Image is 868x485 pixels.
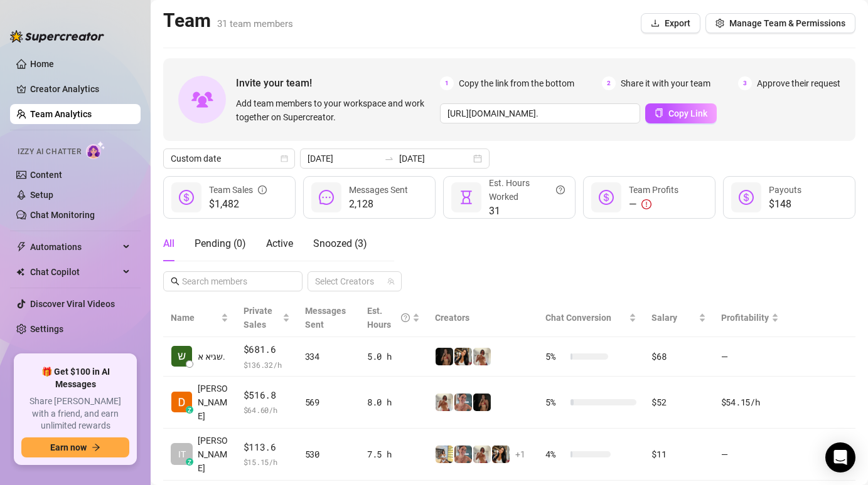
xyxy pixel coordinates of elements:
span: dollar-circle [179,190,194,205]
div: z [186,458,193,466]
div: 334 [305,350,352,363]
span: 31 team members [217,18,293,29]
span: Manage Team & Permissions [729,18,845,28]
div: 7.5 h [367,447,420,461]
img: Green [473,446,491,463]
img: YL [454,446,472,463]
span: exclamation-circle [641,199,651,209]
input: End date [399,152,471,165]
div: 5.0 h [367,350,420,363]
span: 🎁 Get $100 in AI Messages [21,366,129,390]
span: Share it with your team [621,76,710,90]
span: 1 [440,76,454,90]
span: to [384,154,394,164]
span: 3 [738,76,752,90]
span: Salary [651,313,677,323]
span: $1,482 [209,197,267,212]
span: Private Sales [244,306,272,330]
span: $148 [769,197,801,212]
span: Add team members to your workspace and work together on Supercreator. [236,96,435,124]
td: — [714,429,786,481]
span: question-circle [401,304,410,331]
img: Dana Roz [171,392,192,412]
span: $516.8 [244,388,290,403]
a: Discover Viral Videos [30,299,115,309]
button: Earn nowarrow-right [21,437,129,457]
span: 31 [489,204,565,219]
span: dollar-circle [599,190,614,205]
span: $ 136.32 /h [244,358,290,371]
span: Copy the link from the bottom [459,76,574,90]
span: info-circle [258,183,267,197]
span: $681.6 [244,342,290,357]
img: AD [492,446,510,463]
div: z [186,406,193,414]
img: Green [473,348,491,365]
span: team [387,278,395,285]
span: question-circle [556,176,565,204]
img: D [473,394,491,411]
span: message [319,190,334,205]
img: logo-BBDzfeDw.svg [10,30,104,43]
img: Green [436,394,453,411]
span: Izzy AI Chatter [18,146,81,158]
a: Content [30,170,62,180]
div: Est. Hours [367,304,410,331]
span: Payouts [769,185,801,195]
div: $68 [651,350,705,363]
span: 2 [602,76,616,90]
input: Start date [308,152,379,165]
span: dollar-circle [739,190,754,205]
div: Open Intercom Messenger [825,442,855,472]
img: Chat Copilot [16,268,24,276]
div: Est. Hours Worked [489,176,565,204]
span: $ 64.60 /h [244,404,290,416]
a: Settings [30,324,63,334]
img: AI Chatter [86,141,105,159]
span: IT [178,447,186,461]
span: 5 % [545,350,565,363]
div: $11 [651,447,705,461]
input: Search members [182,274,285,288]
span: Share [PERSON_NAME] with a friend, and earn unlimited rewards [21,395,129,432]
span: 5 % [545,395,565,409]
span: Chat Copilot [30,262,119,282]
span: copy [655,108,663,117]
span: Custom date [171,149,287,168]
span: Messages Sent [305,306,346,330]
span: + 1 [515,447,525,461]
span: Export [665,18,690,28]
div: $52 [651,395,705,409]
td: — [714,337,786,377]
img: AD [454,348,472,365]
button: Copy Link [645,103,717,123]
span: Profitability [721,313,769,323]
span: Messages Sent [349,185,408,195]
th: Name [163,299,236,337]
span: Active [266,237,293,249]
span: $113.6 [244,440,290,455]
th: Creators [427,299,538,337]
span: 4 % [545,447,565,461]
span: Approve their request [757,76,840,90]
button: Manage Team & Permissions [705,13,855,33]
span: Automations [30,237,119,257]
span: download [651,19,660,28]
img: D [436,348,453,365]
span: thunderbolt [16,242,26,252]
span: 2,128 [349,197,408,212]
div: 8.0 h [367,395,420,409]
span: search [171,277,179,286]
span: [PERSON_NAME] [198,382,228,423]
div: — [629,197,678,212]
span: [PERSON_NAME] [198,434,228,475]
span: Team Profits [629,185,678,195]
span: Chat Conversion [545,313,611,323]
span: שגיא א. [198,350,225,363]
a: Team Analytics [30,109,92,119]
span: setting [715,19,724,28]
span: swap-right [384,154,394,164]
div: 530 [305,447,352,461]
span: Invite your team! [236,75,440,91]
span: Copy Link [668,108,707,118]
